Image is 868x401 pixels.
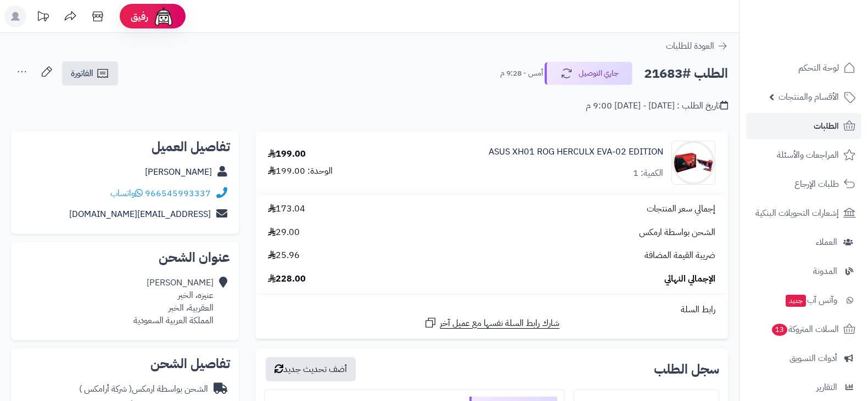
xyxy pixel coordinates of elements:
span: وآتس آب [785,293,837,308]
span: الطلبات [814,118,839,134]
span: أدوات التسويق [789,351,837,366]
a: تحديثات المنصة [29,5,57,30]
span: التقارير [816,380,837,395]
button: أضف تحديث جديد [266,357,356,381]
button: جاري التوصيل [545,62,632,85]
span: جديد [786,295,806,307]
span: العملاء [816,234,837,250]
a: العملاء [746,229,861,255]
span: الإجمالي النهائي [664,273,715,285]
a: المراجعات والأسئلة [746,142,861,168]
a: الطلبات [746,113,861,139]
h3: سجل الطلب [654,363,719,376]
span: لوحة التحكم [798,60,839,76]
a: [PERSON_NAME] [145,165,212,179]
a: السلات المتروكة13 [746,316,861,342]
img: logo-2.png [793,19,858,42]
small: أمس - 9:28 م [500,68,543,79]
a: أدوات التسويق [746,345,861,371]
div: الوحدة: 199.00 [268,165,333,177]
h2: تفاصيل الشحن [20,357,230,370]
div: تاريخ الطلب : [DATE] - [DATE] 9:00 م [586,100,728,112]
span: 13 [771,323,788,336]
a: وآتس آبجديد [746,287,861,313]
span: 228.00 [268,273,306,285]
a: 966545993337 [145,187,211,200]
h2: تفاصيل العميل [20,140,230,153]
a: واتساب [110,187,143,200]
a: العودة للطلبات [666,39,728,53]
span: الشحن بواسطة ارمكس [639,226,715,239]
a: التقارير [746,374,861,400]
a: طلبات الإرجاع [746,171,861,197]
span: طلبات الإرجاع [794,176,839,192]
div: [PERSON_NAME] عنيزه، الخبر العقربية، الخبر المملكة العربية السعودية [133,277,214,326]
h2: الطلب #21683 [644,62,728,85]
img: ai-face.png [153,5,175,27]
a: لوحة التحكم [746,55,861,81]
span: المدونة [813,263,837,279]
span: شارك رابط السلة نفسها مع عميل آخر [440,317,559,330]
span: إشعارات التحويلات البنكية [755,205,839,221]
span: المراجعات والأسئلة [777,147,839,163]
span: السلات المتروكة [771,322,839,337]
span: رفيق [131,10,148,23]
span: العودة للطلبات [666,39,714,53]
div: رابط السلة [260,303,724,316]
a: الفاتورة [62,61,118,85]
div: الكمية: 1 [633,167,663,180]
span: 173.04 [268,203,305,215]
a: [EMAIL_ADDRESS][DOMAIN_NAME] [69,208,211,221]
a: المدونة [746,258,861,284]
span: الفاتورة [71,67,93,80]
span: ضريبة القيمة المضافة [645,249,715,262]
span: 29.00 [268,226,300,239]
span: الأقسام والمنتجات [779,89,839,105]
h2: عنوان الشحن [20,251,230,264]
span: ( شركة أرامكس ) [79,382,132,396]
img: 1372e6ea546d77d1b846c0563dc3fa8a9109-90x90.jpg [672,141,715,185]
span: إجمالي سعر المنتجات [647,203,715,215]
div: الشحن بواسطة ارمكس [79,383,208,396]
div: 199.00 [268,148,306,161]
a: شارك رابط السلة نفسها مع عميل آخر [424,316,559,330]
a: إشعارات التحويلات البنكية [746,200,861,226]
span: 25.96 [268,249,300,262]
a: ASUS XH01 ROG HERCULX EVA-02 EDITION [489,146,663,158]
